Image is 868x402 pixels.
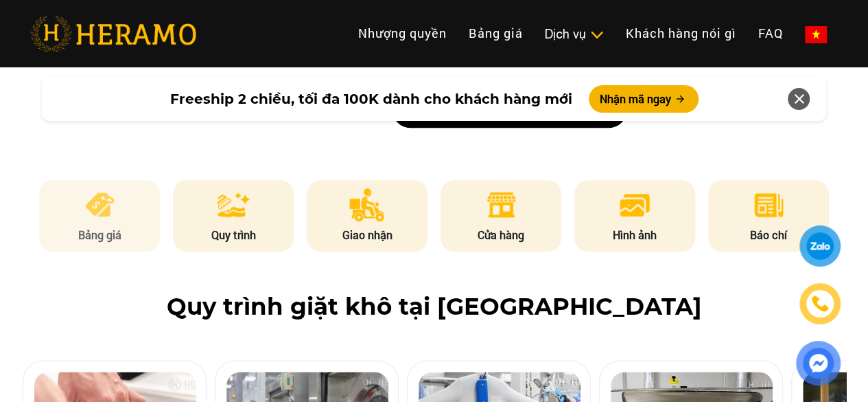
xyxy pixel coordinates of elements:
img: news.png [752,188,786,221]
p: Báo chí [708,227,829,243]
span: Freeship 2 chiều, tối đa 100K dành cho khách hàng mới [170,89,572,109]
img: subToggleIcon [589,28,604,42]
h2: Quy trình giặt khô tại [GEOGRAPHIC_DATA] [30,293,838,321]
img: heramo-logo.png [30,16,196,52]
a: phone-icon [801,285,838,322]
a: Nhượng quyền [347,19,458,48]
img: delivery.png [349,188,385,221]
img: image.png [618,188,651,221]
a: Khách hàng nói gì [615,19,747,48]
p: Giao nhận [307,227,427,243]
p: Cửa hàng [441,227,561,243]
img: vn-flag.png [805,26,827,43]
a: Bảng giá [458,19,534,48]
img: process.png [217,188,250,221]
img: phone-icon [812,296,828,311]
div: Dịch vụ [545,25,604,43]
p: Hình ảnh [574,227,695,243]
button: Nhận mã ngay [589,85,699,113]
p: Quy trình [173,227,294,243]
a: FAQ [747,19,794,48]
p: Bảng giá [39,227,160,243]
img: pricing.png [83,188,117,221]
img: store.png [484,188,518,221]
